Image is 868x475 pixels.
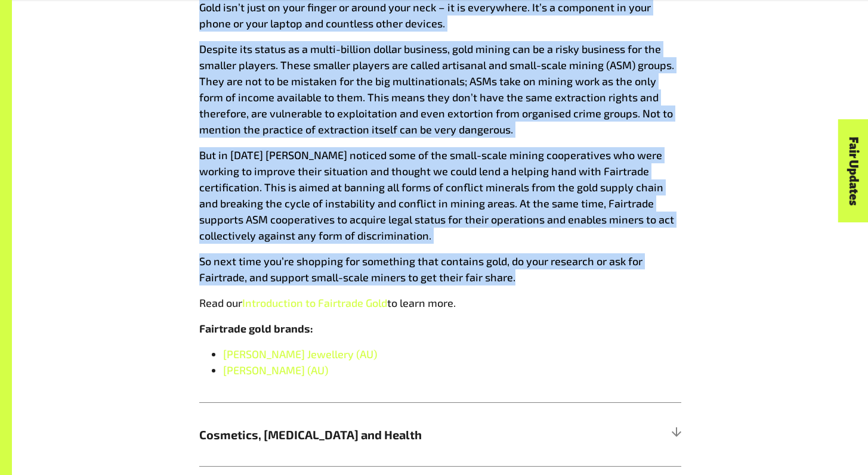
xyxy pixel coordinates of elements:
a: Introduction to Fairtrade Gold [242,296,387,309]
span: Cosmetics, [MEDICAL_DATA] and Health [199,426,561,443]
span: But in [DATE] [PERSON_NAME] noticed some of the small-scale mining cooperatives who were working ... [199,148,674,242]
span: Gold isn’t just on your finger or around your neck – it is everywhere. It’s a component in your p... [199,1,651,30]
a: [PERSON_NAME] (AU) [223,364,328,377]
span: Despite its status as a multi-billion dollar business, gold mining can be a risky business for th... [199,42,674,136]
span: So next time you’re shopping for something that contains gold, do your research or ask for Fairtr... [199,254,642,284]
b: Fairtrade gold brands: [199,322,313,335]
a: [PERSON_NAME] Jewellery (AU) [223,347,377,361]
p: Read our to learn more. [199,295,681,311]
